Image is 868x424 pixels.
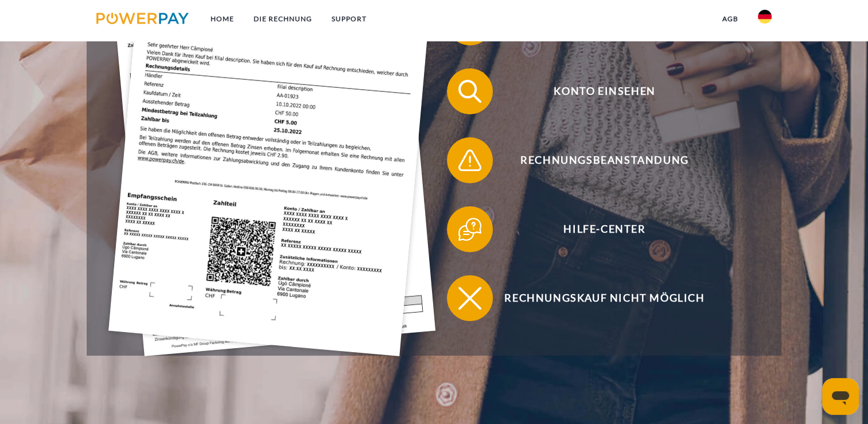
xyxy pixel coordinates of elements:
a: DIE RECHNUNG [244,9,322,29]
button: Hilfe-Center [447,206,745,252]
iframe: Schaltfläche zum Öffnen des Messaging-Fensters [822,378,859,415]
button: Rechnungsbeanstandung [447,137,745,183]
span: Hilfe-Center [464,206,745,252]
a: agb [713,9,748,29]
span: Rechnungsbeanstandung [464,137,745,183]
img: logo-powerpay.svg [96,13,189,24]
a: SUPPORT [322,9,376,29]
span: Konto einsehen [464,68,745,114]
button: Konto einsehen [447,68,745,114]
img: qb_help.svg [456,215,484,244]
img: de [758,10,772,24]
img: qb_search.svg [456,77,484,106]
a: Home [201,9,244,29]
span: Rechnungskauf nicht möglich [464,275,745,321]
img: qb_close.svg [456,284,484,313]
img: qb_warning.svg [456,146,484,175]
button: Rechnungskauf nicht möglich [447,275,745,321]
